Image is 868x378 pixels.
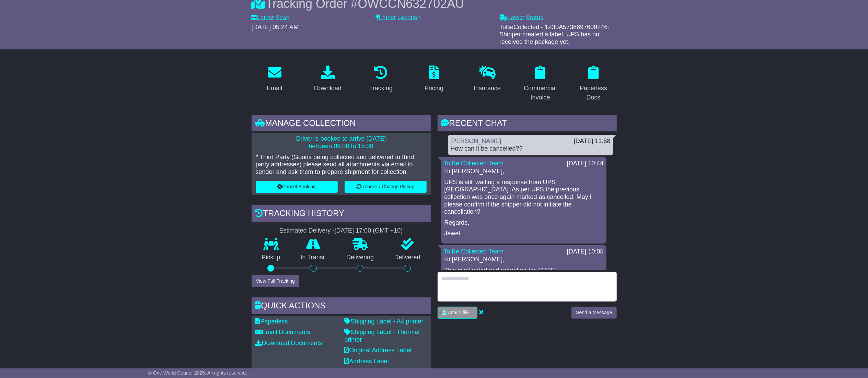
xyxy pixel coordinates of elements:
[256,329,310,335] a: Email Documents
[451,145,611,153] div: How can it be cancelled??
[345,318,424,325] a: Shipping Label - A4 printer
[310,63,346,95] a: Download
[444,248,504,255] a: To Be Collected Team
[267,84,282,93] div: Email
[256,154,427,176] p: * Third Party (Goods being collected and delivered to third party addresses) please send all atta...
[335,227,403,235] div: [DATE] 17:00 (GMT +10)
[256,318,288,325] a: Paperless
[252,254,291,261] p: Pickup
[474,84,501,93] div: Insurance
[252,275,299,287] button: View Full Tracking
[375,14,421,22] label: Latest Location
[575,84,612,102] div: Paperless Docs
[574,138,611,145] div: [DATE] 11:58
[444,179,603,216] p: UPS is still waiting a response from UPS [GEOGRAPHIC_DATA]. As per UPS the previous collection wa...
[444,267,603,274] p: This is all noted and rebooked for [DATE].
[262,63,287,95] a: Email
[425,84,443,93] div: Pricing
[314,84,342,93] div: Download
[256,340,322,346] a: Download Documents
[256,135,427,150] p: Driver is booked to arrive [DATE] between 09:00 to 15:00
[469,63,505,95] a: Insurance
[148,370,247,376] span: © One World Courier 2025. All rights reserved.
[369,84,392,93] div: Tracking
[252,227,431,235] div: Estimated Delivery -
[384,254,431,261] p: Delivered
[444,168,603,175] p: Hi [PERSON_NAME],
[444,219,603,227] p: Regards,
[571,307,616,319] button: Send a Message
[345,358,389,365] a: Address Label
[252,115,431,133] div: Manage collection
[345,329,420,343] a: Shipping Label - Thermal printer
[444,256,603,263] p: Hi [PERSON_NAME],
[567,248,604,256] div: [DATE] 10:05
[252,24,299,31] span: [DATE] 05:24 AM
[499,24,609,45] span: ToBeCollected - 1Z30A5738697609246: Shipper created a label, UPS has not received the package yet.
[567,160,604,167] div: [DATE] 10:44
[522,84,559,102] div: Commercial Invoice
[256,181,338,193] button: Cancel Booking
[252,297,431,316] div: Quick Actions
[290,254,336,261] p: In Transit
[252,14,290,22] label: Latest Scan
[336,254,384,261] p: Delivering
[444,230,603,237] p: Jewel
[252,205,431,224] div: Tracking history
[345,181,427,193] button: Rebook / Change Pickup
[420,63,448,95] a: Pricing
[570,63,617,105] a: Paperless Docs
[345,347,412,354] a: Original Address Label
[517,63,564,105] a: Commercial Invoice
[444,160,504,167] a: To Be Collected Team
[451,138,501,144] a: [PERSON_NAME]
[438,115,617,133] div: RECENT CHAT
[499,14,543,22] label: Latest Status
[364,63,397,95] a: Tracking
